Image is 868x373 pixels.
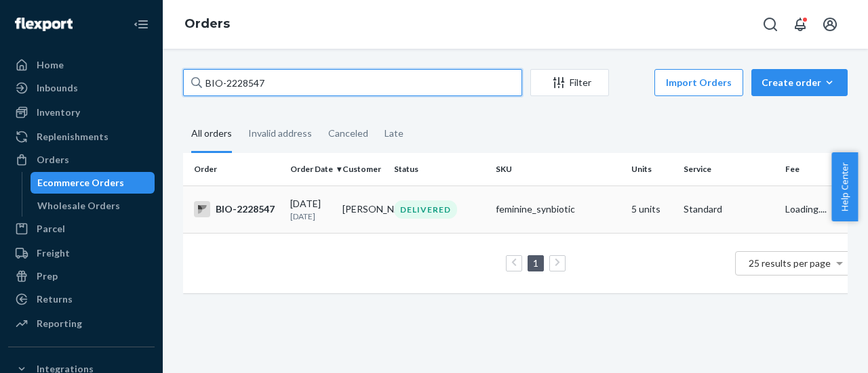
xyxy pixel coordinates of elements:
div: Replenishments [37,130,108,144]
th: Units [626,153,678,185]
button: Import Orders [654,69,743,96]
a: Reporting [8,313,155,334]
th: Order [183,153,285,185]
button: Open Search Box [757,11,784,38]
a: Freight [8,242,155,264]
button: Create order [751,69,848,96]
div: Filter [531,76,608,89]
ol: breadcrumbs [174,5,241,44]
a: Ecommerce Orders [31,172,155,194]
div: [DATE] [290,197,332,222]
button: Filter [530,69,609,96]
div: feminine_synbiotic [496,202,620,216]
a: Wholesale Orders [31,195,155,217]
div: Freight [37,246,70,260]
div: BIO-2228547 [194,201,279,217]
a: Inventory [8,102,155,123]
div: Returns [37,292,73,306]
input: Search orders [183,69,522,96]
div: Late [384,116,403,151]
th: Order Date [285,153,337,185]
th: SKU [490,153,626,185]
div: Orders [37,153,69,167]
a: Prep [8,265,155,287]
td: 5 units [626,185,678,233]
img: Flexport logo [15,18,73,31]
a: Parcel [8,218,155,240]
button: Open account menu [816,11,844,38]
div: Ecommerce Orders [37,176,124,190]
div: Parcel [37,222,65,236]
td: [PERSON_NAME] [337,185,389,233]
th: Service [678,153,780,185]
p: [DATE] [290,211,332,222]
a: Orders [8,149,155,171]
div: Inbounds [37,81,78,95]
a: Page 1 is your current page [530,257,541,269]
span: 25 results per page [749,257,831,269]
td: Loading.... [780,185,861,233]
div: Invalid address [248,116,312,151]
a: Replenishments [8,126,155,148]
div: Prep [37,269,58,283]
div: Canceled [328,116,368,151]
div: Inventory [37,106,80,119]
div: Home [37,58,64,72]
th: Fee [780,153,861,185]
a: Home [8,54,155,76]
div: Create order [762,76,837,89]
a: Inbounds [8,77,155,99]
th: Status [389,153,490,185]
div: Wholesale Orders [37,199,120,213]
a: Orders [184,16,230,31]
div: Reporting [37,317,82,330]
button: Open notifications [787,11,814,38]
button: Close Navigation [127,11,155,38]
div: All orders [191,116,232,153]
div: DELIVERED [394,200,457,219]
button: Help Center [831,152,858,221]
div: Customer [342,163,384,175]
p: Standard [684,202,774,216]
a: Returns [8,288,155,310]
